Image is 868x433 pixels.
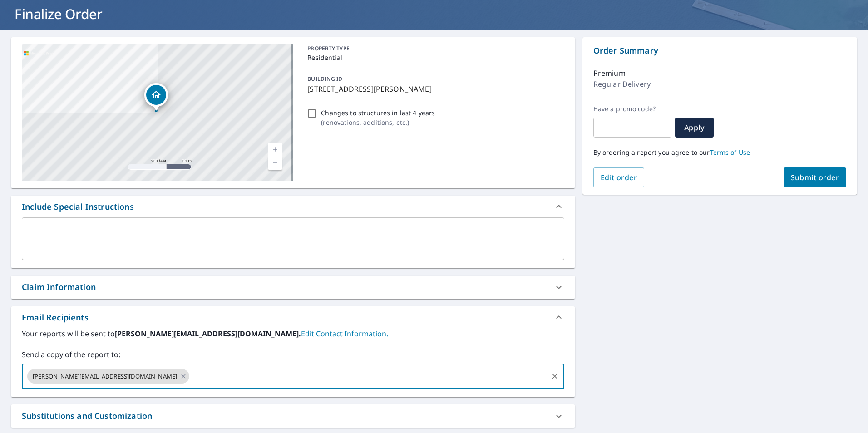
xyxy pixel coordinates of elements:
[307,75,342,83] p: BUILDING ID
[11,404,575,428] div: Substitutions and Customization
[593,68,626,79] p: Premium
[321,108,435,118] p: Changes to structures in last 4 years
[593,79,651,89] p: Regular Delivery
[682,123,706,133] span: Apply
[307,44,560,53] p: PROPERTY TYPE
[710,148,750,157] a: Terms of Use
[307,84,560,94] p: [STREET_ADDRESS][PERSON_NAME]
[784,167,847,187] button: Submit order
[22,281,96,293] div: Claim Information
[791,172,839,182] span: Submit order
[22,328,564,339] label: Your reports will be sent to
[11,196,575,217] div: Include Special Instructions
[11,276,575,299] div: Claim Information
[268,143,282,156] a: Current Level 17, Zoom In
[548,370,561,383] button: Clear
[593,44,846,57] p: Order Summary
[593,167,645,187] button: Edit order
[268,156,282,170] a: Current Level 17, Zoom Out
[11,306,575,328] div: Email Recipients
[22,201,134,213] div: Include Special Instructions
[27,372,182,381] span: [PERSON_NAME][EMAIL_ADDRESS][DOMAIN_NAME]
[22,349,564,360] label: Send a copy of the report to:
[11,5,857,23] h1: Finalize Order
[115,329,301,339] b: [PERSON_NAME][EMAIL_ADDRESS][DOMAIN_NAME].
[321,118,435,127] p: ( renovations, additions, etc. )
[27,369,189,384] div: [PERSON_NAME][EMAIL_ADDRESS][DOMAIN_NAME]
[675,118,714,138] button: Apply
[22,311,89,324] div: Email Recipients
[601,172,637,182] span: Edit order
[22,410,152,422] div: Substitutions and Customization
[301,329,388,339] a: EditContactInfo
[144,83,168,111] div: Dropped pin, building 1, Residential property, 157 Braddock Ave Hammonton, NJ 08037
[593,148,846,157] p: By ordering a report you agree to our
[593,105,671,113] label: Have a promo code?
[307,53,560,62] p: Residential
